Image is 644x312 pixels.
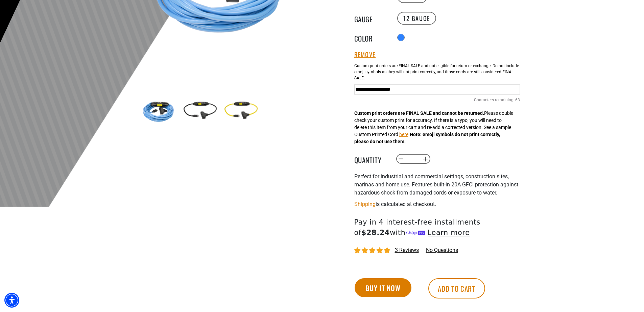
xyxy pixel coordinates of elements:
button: Add to cart [428,278,485,298]
img: black [180,91,219,130]
span: Characters remaining: [474,98,515,102]
span: No questions [426,246,458,254]
img: yellow [221,91,260,130]
span: 63 [515,97,520,103]
button: Buy it now [355,278,411,297]
img: Light Blue [139,91,178,130]
legend: Color [354,33,388,42]
span: Perfect for industrial and commercial settings, construction sites, marinas and home use. Feature... [354,173,518,196]
span: 3 reviews [395,247,419,253]
strong: Note: emoji symbols do not print correctly, please do not use them. [354,132,500,144]
label: Quantity [354,155,388,163]
div: Accessibility Menu [4,293,19,308]
input: Blue Cables [354,84,520,95]
button: Remove [354,51,376,58]
legend: Gauge [354,14,388,23]
div: is calculated at checkout. [354,200,520,209]
a: Shipping [354,201,376,207]
button: here [399,131,408,138]
label: 12 Gauge [397,12,436,25]
span: 5.00 stars [354,248,391,254]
